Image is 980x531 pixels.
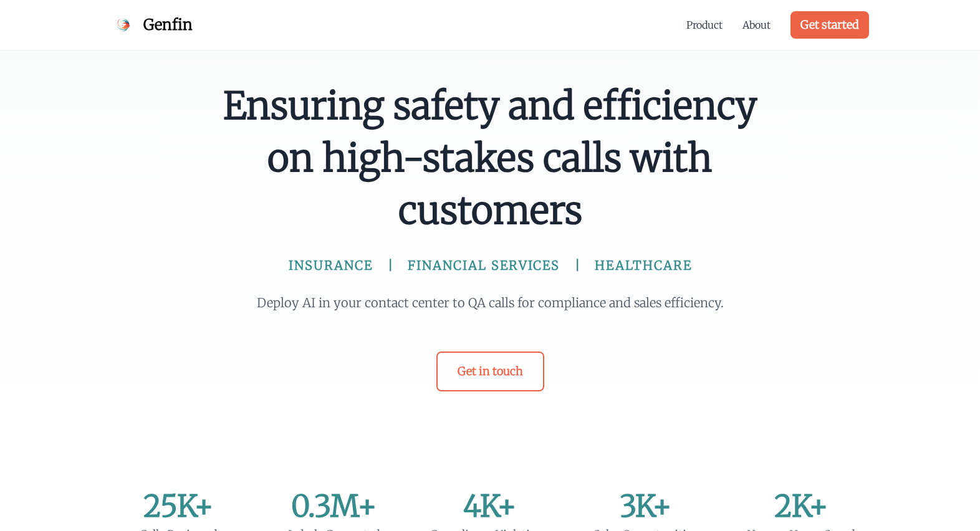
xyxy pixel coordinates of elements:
p: Deploy AI in your contact center to QA calls for compliance and sales efficiency. [251,294,729,312]
a: Get in touch [436,352,544,391]
span: Ensuring safety and efficiency on high-stakes calls with customers [221,80,759,237]
div: 25K+ [111,491,247,521]
span: | [575,257,580,274]
div: 0.3M+ [267,491,403,521]
img: Genfin Logo [111,12,136,37]
a: Product [686,17,723,32]
span: HEALTHCARE [595,257,692,274]
a: Get started [790,11,869,39]
span: INSURANCE [289,257,373,274]
span: Genfin [143,15,193,35]
span: FINANCIAL SERVICES [408,257,560,274]
a: Genfin [111,12,193,37]
div: 2K+ [733,491,869,521]
span: | [388,257,393,274]
div: 3K+ [578,491,714,521]
a: About [742,17,771,32]
div: 4K+ [422,491,558,521]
